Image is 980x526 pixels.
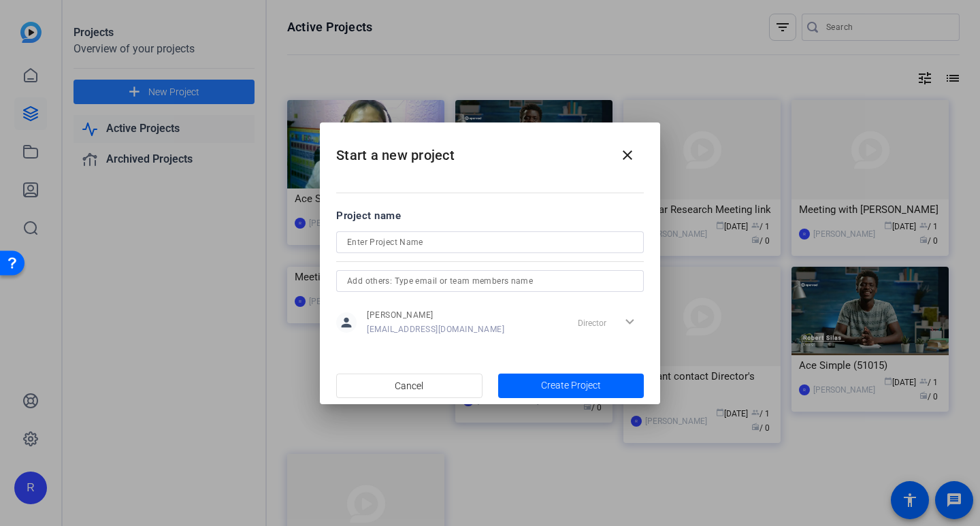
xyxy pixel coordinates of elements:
[336,374,483,398] button: Cancel
[498,374,644,398] button: Create Project
[347,273,633,289] input: Add others: Type email or team members name
[347,234,633,250] input: Enter Project Name
[541,378,601,393] span: Create Project
[367,310,504,320] span: [PERSON_NAME]
[367,324,504,335] span: [EMAIL_ADDRESS][DOMAIN_NAME]
[395,373,423,399] span: Cancel
[336,312,357,333] mat-icon: person
[619,147,636,163] mat-icon: close
[320,122,660,178] h2: Start a new project
[336,208,644,223] div: Project name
